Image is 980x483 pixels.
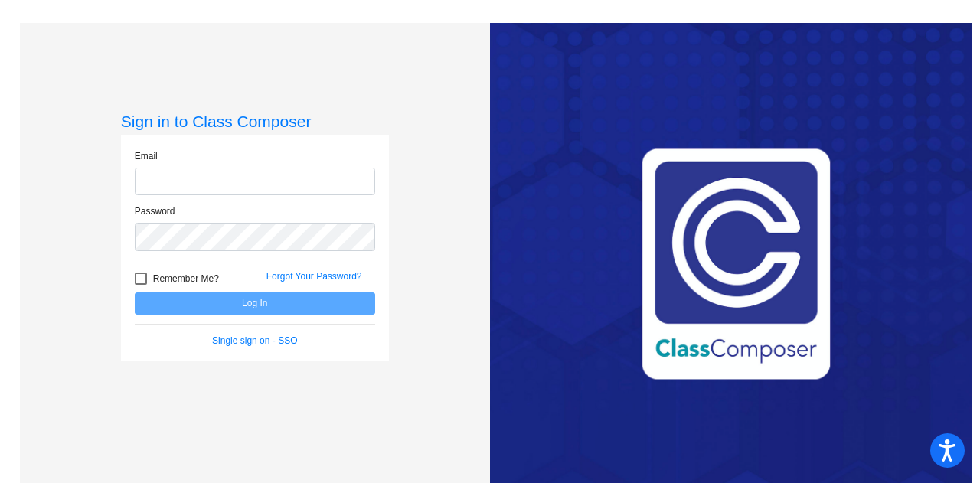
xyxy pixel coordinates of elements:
[212,335,297,346] a: Single sign on - SSO
[121,112,389,131] h3: Sign in to Class Composer
[135,204,175,218] label: Password
[153,269,219,288] span: Remember Me?
[135,292,375,315] button: Log In
[266,271,362,282] a: Forgot Your Password?
[135,149,158,163] label: Email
